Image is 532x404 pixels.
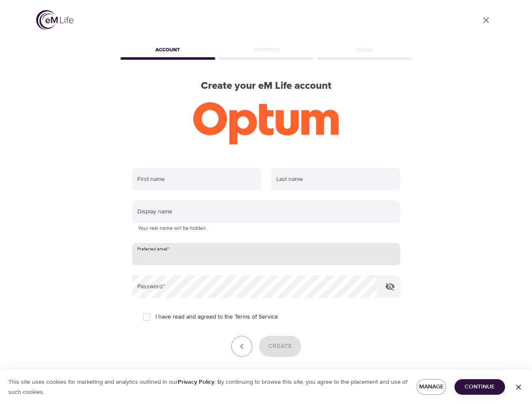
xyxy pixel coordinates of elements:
a: Terms of Service [235,313,278,322]
img: logo [36,10,73,30]
span: Manage [423,382,439,392]
h2: Create your eM Life account [119,80,414,92]
button: Continue [454,379,505,395]
a: Privacy Policy [178,378,214,386]
span: Continue [461,382,498,392]
p: Your real name will be hidden. [138,224,394,233]
button: Manage [417,379,446,395]
span: I have read and agreed to the [155,313,278,322]
img: Optum-logo-ora-RGB.png [193,102,339,144]
a: close [476,10,496,30]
